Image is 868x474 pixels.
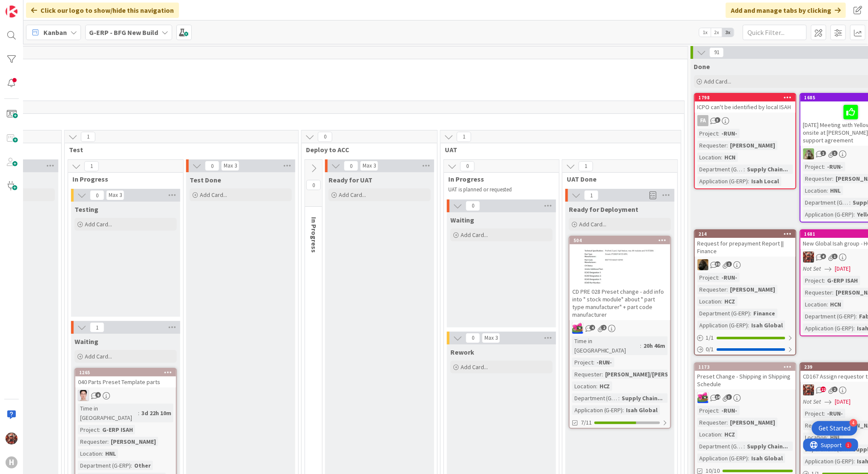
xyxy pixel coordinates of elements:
span: Waiting [75,337,98,346]
img: ND [698,259,709,270]
div: HCN [828,300,844,309]
a: 1798ICPO can't be identified by local ISAHFAProject:-RUN-Requester:[PERSON_NAME]Location:HCNDepar... [694,93,796,189]
div: [PERSON_NAME] [728,418,778,427]
div: CD PRE 028 Preset change - add info into " stock module" about " part type manufacturer" + part c... [570,286,670,320]
div: Project [698,129,718,138]
span: : [602,370,603,379]
div: Requester [698,141,727,150]
div: Requester [698,418,727,427]
div: FA [695,115,796,126]
span: 1 [84,161,99,171]
img: JK [803,251,814,263]
span: : [640,341,642,350]
div: 0/1 [695,344,796,355]
div: -RUN- [720,129,740,138]
span: Add Card... [461,363,488,371]
div: H [6,457,17,468]
div: JK [695,392,796,403]
div: 214 [699,231,796,237]
div: Finance [752,309,778,318]
div: Location [572,382,596,391]
div: Project [803,276,824,285]
span: : [824,162,825,171]
span: : [107,437,109,446]
div: Time in [GEOGRAPHIC_DATA] [572,336,640,355]
div: ND [695,259,796,270]
div: Isah Global [750,454,785,463]
span: 0 [344,161,358,171]
span: : [748,321,750,330]
span: : [744,442,745,451]
div: Department (G-ERP) [698,442,744,451]
span: : [854,324,855,333]
b: G-ERP - BFG New Build [89,28,158,37]
span: 14 [715,394,721,400]
span: : [833,421,834,430]
div: Get Started [819,424,851,433]
span: 4 [590,325,595,330]
div: Other [132,461,153,470]
span: : [827,300,828,309]
div: HNL [828,186,843,195]
div: Application (G-ERP) [698,321,748,330]
span: 1 [821,150,826,156]
span: : [750,309,752,318]
div: G-ERP ISAH [100,425,135,434]
span: : [727,285,728,294]
div: Project [803,162,824,171]
div: 4 [850,419,857,427]
p: UAT is planned or requested [448,186,549,193]
span: : [727,141,728,150]
div: Preset Change - Shipping in Shipping Schedule [695,371,796,390]
div: 040 Parts Preset Template parts [75,376,176,387]
span: : [824,409,825,418]
div: Supply Chain... [620,393,665,403]
span: Test Done [190,176,221,184]
div: Department (G-ERP) [698,309,750,318]
span: In Progress [448,175,548,183]
div: Department (G-ERP) [572,393,619,403]
span: 2x [711,28,722,37]
span: 2 [601,325,607,330]
div: 1265040 Parts Preset Template parts [75,369,176,387]
div: 504CD PRE 028 Preset change - add info into " stock module" about " part type manufacturer" + par... [570,237,670,320]
div: Project [698,406,718,415]
div: 1173 [695,363,796,371]
span: 6 [95,392,101,398]
div: HCZ [723,297,738,306]
div: Location [803,186,827,195]
span: 3 [715,117,721,123]
span: : [833,288,834,297]
div: Requester [698,285,727,294]
div: HCZ [597,382,612,391]
div: Add and manage tabs by clicking [726,3,846,18]
span: Done [694,62,710,71]
div: 1 [44,3,46,10]
span: 7/11 [581,418,592,427]
img: TT [803,148,814,159]
span: Add Card... [85,220,112,228]
div: 1/1 [695,332,796,343]
i: Not Set [803,398,822,405]
div: Project [698,273,718,282]
div: -RUN- [720,273,740,282]
span: Rework [450,348,474,356]
div: Department (G-ERP) [803,198,850,207]
span: Add Card... [85,353,112,360]
span: : [824,276,825,285]
div: Project [78,425,99,434]
div: -RUN- [594,358,614,367]
span: : [850,198,851,207]
span: : [827,433,828,442]
div: Application (G-ERP) [572,405,623,415]
span: : [744,165,745,174]
span: Add Card... [200,191,227,199]
div: Project [803,409,824,418]
span: Deploy to ACC [306,145,427,154]
span: In Progress [310,217,318,253]
span: 1 / 1 [706,333,714,342]
span: : [619,393,620,403]
span: 0 [466,333,480,343]
span: : [593,358,594,367]
div: Location [78,449,102,458]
